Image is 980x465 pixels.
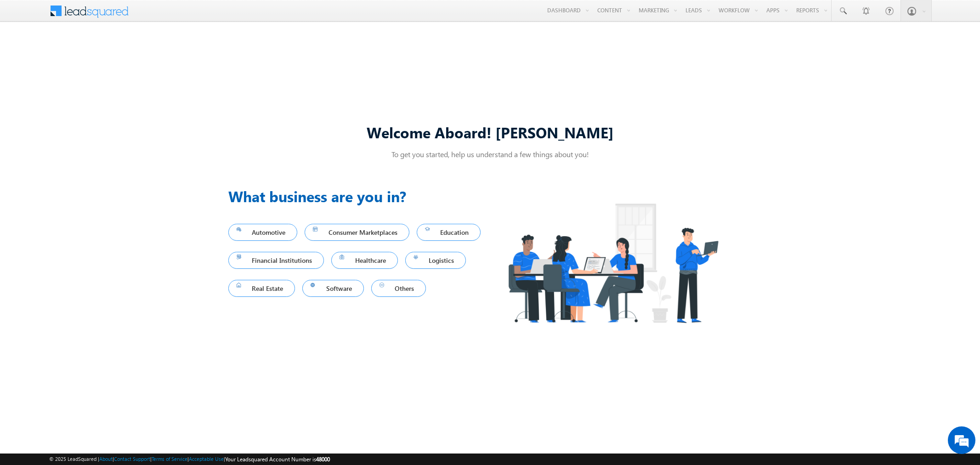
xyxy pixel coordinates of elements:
span: © 2025 LeadSquared | | | | | [49,455,330,464]
a: Contact Support [114,456,150,462]
span: Financial Institutions [237,254,316,267]
a: About [99,456,113,462]
span: Software [311,282,356,295]
span: 48000 [316,456,330,463]
span: Logistics [414,254,458,267]
span: Healthcare [340,254,390,267]
div: Welcome Aboard! [PERSON_NAME] [228,122,752,142]
span: Automotive [237,226,289,238]
h3: What business are you in? [228,185,490,207]
img: Industry.png [490,185,736,341]
a: Acceptable Use [189,456,224,462]
p: To get you started, help us understand a few things about you! [228,149,752,159]
span: Your Leadsquared Account Number is [225,456,330,463]
span: Consumer Marketplaces [313,226,401,238]
a: Terms of Service [152,456,187,462]
span: Real Estate [237,282,287,295]
span: Education [425,226,473,238]
span: Others [380,282,418,295]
